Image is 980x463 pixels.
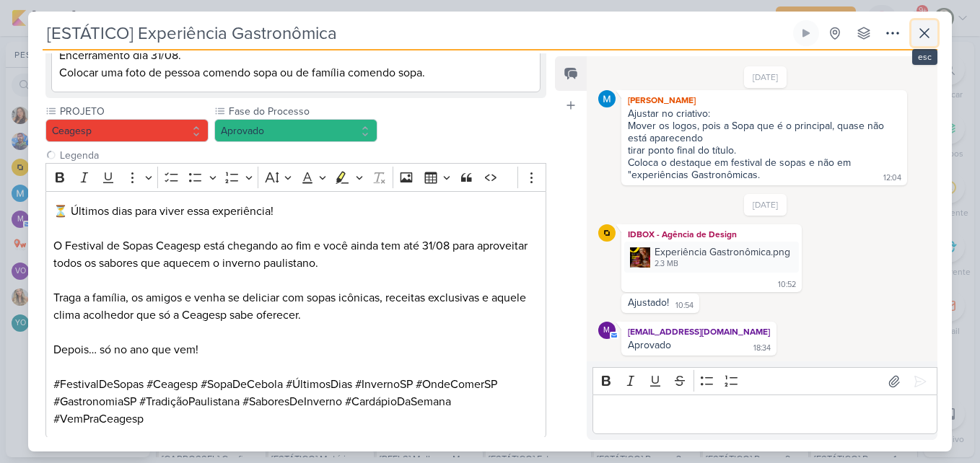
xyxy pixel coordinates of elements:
[624,242,799,273] div: Experiência Gastronômica.png
[59,47,533,64] p: Encerramento dia 31/08.
[675,300,694,312] div: 10:54
[778,279,796,291] div: 10:52
[214,119,377,142] button: Aprovado
[45,191,546,438] div: Editor editing area: main
[58,104,209,119] label: PROJETO
[628,144,901,156] div: tirar ponto final do título.
[45,119,209,142] button: Ceagesp
[628,107,901,120] div: Ajustar no criativo:
[57,148,546,163] input: Texto sem título
[628,156,854,181] div: Coloca o destaque em festival de sopas e não em "experiências Gastronômicas.
[628,296,669,309] div: Ajustado!
[655,258,790,270] div: 2.3 MB
[883,172,901,184] div: 12:04
[628,120,901,144] div: Mover os logos, pois a Sopa que é o principal, quase não está aparecendo
[912,49,937,65] div: esc
[753,343,771,354] div: 18:34
[53,341,538,358] p: Depois… só no ano que vem!
[624,325,774,339] div: [EMAIL_ADDRESS][DOMAIN_NAME]
[598,322,616,339] div: mlegnaioli@gmail.com
[227,104,377,119] label: Fase do Processo
[603,327,610,335] p: m
[592,367,937,395] div: Editor toolbar
[624,93,904,107] div: [PERSON_NAME]
[624,227,799,242] div: IDBOX - Agência de Design
[592,394,937,434] div: Editor editing area: main
[53,203,538,220] p: ⏳ Últimos dias para viver essa experiência!
[800,27,812,39] div: Ligar relógio
[43,20,790,46] input: Kard Sem Título
[598,90,616,107] img: MARIANA MIRANDA
[598,224,616,242] img: IDBOX - Agência de Design
[655,244,790,260] div: Experiência Gastronômica.png
[53,220,538,272] p: O Festival de Sopas Ceagesp está chegando ao fim e você ainda tem até 31/08 para aproveitar todos...
[53,376,538,428] p: #FestivalDeSopas #Ceagesp #SopaDeCebola #ÚltimosDias #InvernoSP #OndeComerSP #GastronomiaSP #Trad...
[630,247,650,268] img: poV1kPbQ3hpsfLevv6JZtnzV6TUV6xUQBNzA9YhE.png
[45,163,546,191] div: Editor toolbar
[53,289,538,324] p: Traga a família, os amigos e venha se deliciar com sopas icônicas, receitas exclusivas e aquele c...
[59,64,533,81] p: Colocar uma foto de pessoa comendo sopa ou de família comendo sopa.
[628,339,671,351] div: Aprovado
